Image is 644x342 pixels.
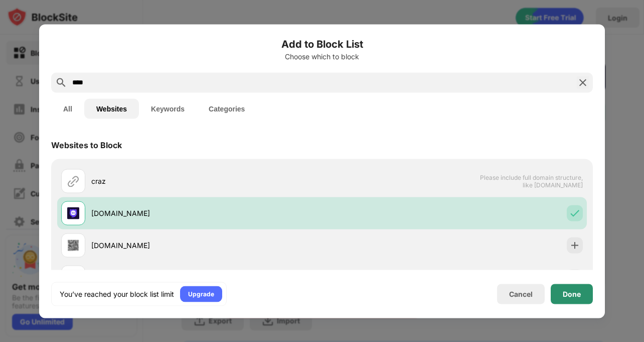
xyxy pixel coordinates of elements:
[60,289,174,299] div: You’ve reached your block list limit
[139,98,197,119] button: Keywords
[55,76,67,88] img: search.svg
[67,207,79,219] img: favicons
[51,98,84,119] button: All
[67,175,79,187] img: url.svg
[51,52,593,60] div: Choose which to block
[91,240,322,251] div: [DOMAIN_NAME]
[479,173,583,188] span: Please include full domain structure, like [DOMAIN_NAME]
[67,239,79,251] img: favicons
[563,290,581,298] div: Done
[509,290,533,298] div: Cancel
[84,98,139,119] button: Websites
[51,36,593,51] h6: Add to Block List
[188,289,214,299] div: Upgrade
[91,208,322,218] div: [DOMAIN_NAME]
[51,140,122,150] div: Websites to Block
[197,98,257,119] button: Categories
[91,176,322,186] div: craz
[577,76,589,88] img: search-close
